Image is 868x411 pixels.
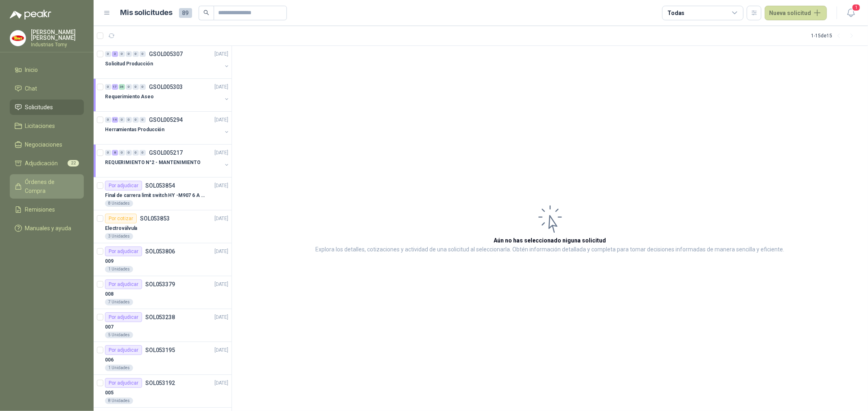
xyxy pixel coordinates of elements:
[94,177,232,210] a: Por adjudicarSOL053854[DATE] Final de carrera limit switch HY -M907 6 A - 250 V a.c8 Unidades
[105,312,142,322] div: Por adjudicar
[94,375,232,408] a: Por adjudicarSOL053192[DATE] 0058 Unidades
[149,84,183,90] p: GSOL005303
[145,249,175,254] p: SOL053806
[10,221,84,236] a: Manuales y ayuda
[214,248,228,255] p: [DATE]
[105,117,111,123] div: 0
[25,159,58,168] span: Adjudicación
[105,60,153,68] p: Solicitud Producción
[112,84,118,90] div: 17
[10,137,84,152] a: Negociaciones
[105,192,206,199] p: Final de carrera limit switch HY -M907 6 A - 250 V a.c
[10,30,26,46] img: Company Logo
[10,81,84,96] a: Chat
[105,148,230,174] a: 0 8 0 0 0 0 GSOL005217[DATE] REQUERIMIENTO N°2 - MANTENIMIENTO
[105,49,230,75] a: 0 3 0 0 0 0 GSOL005307[DATE] Solicitud Producción
[105,126,164,134] p: Herramientas Producción
[10,202,84,217] a: Remisiones
[105,225,137,232] p: Electroválvula
[105,84,111,90] div: 0
[105,356,114,364] p: 006
[119,150,125,156] div: 0
[119,51,125,57] div: 0
[112,150,118,156] div: 8
[214,182,228,190] p: [DATE]
[94,276,232,309] a: Por adjudicarSOL053379[DATE] 0087 Unidades
[214,346,228,354] p: [DATE]
[126,150,132,156] div: 0
[149,150,183,156] p: GSOL005217
[25,205,55,214] span: Remisiones
[10,174,84,199] a: Órdenes de Compra
[494,236,606,245] h3: Aún no has seleccionado niguna solicitud
[105,266,133,273] div: 1 Unidades
[145,380,175,386] p: SOL053192
[145,281,175,287] p: SOL053379
[94,342,232,375] a: Por adjudicarSOL053195[DATE] 0061 Unidades
[133,84,139,90] div: 0
[214,215,228,223] p: [DATE]
[203,10,209,15] span: search
[214,314,228,321] p: [DATE]
[126,51,132,57] div: 0
[105,214,137,223] div: Por cotizar
[140,84,146,90] div: 0
[105,389,114,397] p: 005
[667,9,684,17] div: Todas
[852,4,861,11] span: 1
[25,65,38,74] span: Inicio
[120,7,173,19] h1: Mis solicitudes
[25,103,53,112] span: Solicitudes
[214,379,228,387] p: [DATE]
[25,224,72,233] span: Manuales y ayuda
[105,233,133,240] div: 3 Unidades
[119,84,125,90] div: 36
[105,378,142,388] div: Por adjudicar
[105,323,114,331] p: 007
[105,365,133,371] div: 1 Unidades
[105,93,154,101] p: Requerimiento Aseo
[10,118,84,134] a: Licitaciones
[119,117,125,123] div: 0
[25,84,37,93] span: Chat
[316,245,785,255] p: Explora los detalles, cotizaciones y actividad de una solicitud al seleccionarla. Obtén informaci...
[214,149,228,157] p: [DATE]
[214,83,228,91] p: [DATE]
[105,115,230,141] a: 0 14 0 0 0 0 GSOL005294[DATE] Herramientas Producción
[140,150,146,156] div: 0
[105,82,230,108] a: 0 17 36 0 0 0 GSOL005303[DATE] Requerimiento Aseo
[94,210,232,243] a: Por cotizarSOL053853[DATE] Electroválvula3 Unidades
[105,299,133,305] div: 7 Unidades
[10,62,84,78] a: Inicio
[105,290,114,298] p: 008
[25,140,63,149] span: Negociaciones
[149,51,183,57] p: GSOL005307
[765,6,827,20] button: Nueva solicitud
[105,257,114,265] p: 009
[105,159,201,167] p: REQUERIMIENTO N°2 - MANTENIMIENTO
[105,398,133,404] div: 8 Unidades
[145,314,175,320] p: SOL053238
[214,116,228,124] p: [DATE]
[133,117,139,123] div: 0
[105,51,111,57] div: 0
[811,29,858,42] div: 1 - 15 de 15
[126,84,132,90] div: 0
[25,121,55,130] span: Licitaciones
[25,177,76,195] span: Órdenes de Compra
[94,243,232,276] a: Por adjudicarSOL053806[DATE] 0091 Unidades
[145,183,175,188] p: SOL053854
[145,347,175,353] p: SOL053195
[10,156,84,171] a: Adjudicación22
[844,6,858,20] button: 1
[105,247,142,256] div: Por adjudicar
[105,150,111,156] div: 0
[133,150,139,156] div: 0
[112,117,118,123] div: 14
[105,332,133,338] div: 5 Unidades
[140,51,146,57] div: 0
[140,117,146,123] div: 0
[105,279,142,289] div: Por adjudicar
[105,345,142,355] div: Por adjudicar
[149,117,183,123] p: GSOL005294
